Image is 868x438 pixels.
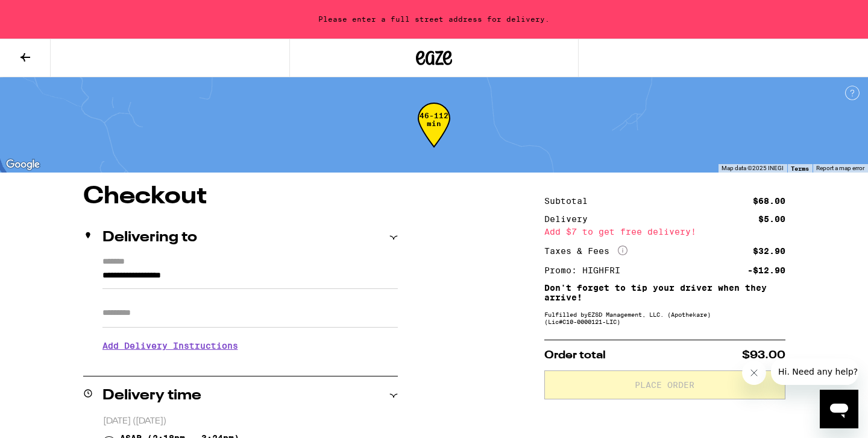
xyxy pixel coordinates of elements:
span: Order total [544,350,606,361]
iframe: Button to launch messaging window [820,390,858,428]
p: We'll contact you at [PHONE_NUMBER] when we arrive [102,360,398,369]
div: $5.00 [758,215,785,223]
h1: Checkout [83,185,398,209]
span: $93.00 [742,350,785,361]
div: Add $7 to get free delivery! [544,227,785,236]
div: Promo: HIGHFRI [544,266,629,275]
a: Terms [791,165,809,172]
iframe: Close message [742,361,766,385]
p: Don't forget to tip your driver when they arrive! [544,283,785,302]
span: Place Order [635,381,694,389]
iframe: Message from company [771,358,858,385]
div: $32.90 [753,247,785,255]
button: Place Order [544,370,785,399]
div: -$12.90 [747,266,785,275]
div: Taxes & Fees [544,246,627,256]
a: Open this area in Google Maps (opens a new window) [3,157,43,173]
div: Delivery [544,215,596,223]
div: $68.00 [753,197,785,205]
div: Subtotal [544,197,596,205]
h2: Delivering to [102,230,197,245]
div: 46-112 min [418,112,450,157]
img: Google [3,157,43,173]
h2: Delivery time [102,389,201,403]
h3: Add Delivery Instructions [102,332,398,360]
div: Fulfilled by EZSD Management, LLC. (Apothekare) (Lic# C10-0000121-LIC ) [544,311,785,325]
a: Report a map error [816,165,864,171]
span: Map data ©2025 INEGI [722,165,784,171]
p: [DATE] ([DATE]) [103,416,398,427]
